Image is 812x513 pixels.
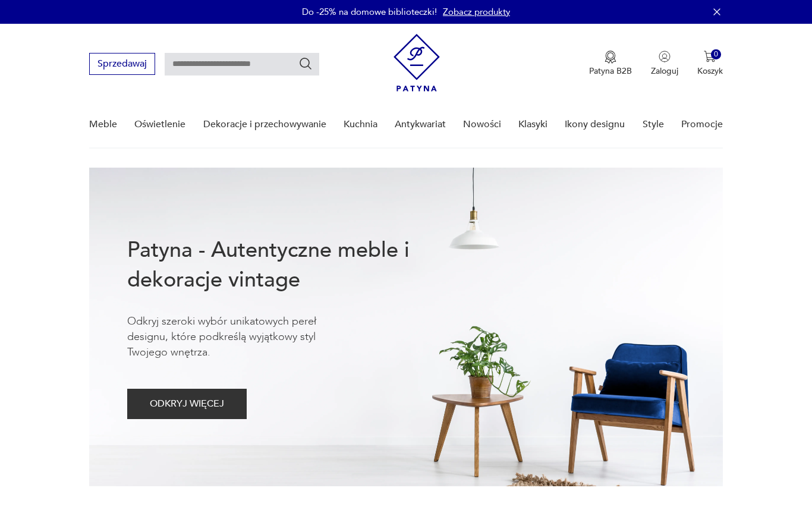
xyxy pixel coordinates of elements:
[463,102,501,147] a: Nowości
[704,51,716,62] img: Ikona koszyka
[302,6,437,18] p: Do -25% na domowe biblioteczki!
[589,51,632,77] a: Ikona medaluPatyna B2B
[127,314,353,360] p: Odkryj szeroki wybór unikatowych pereł designu, które podkreślą wyjątkowy styl Twojego wnętrza.
[651,65,678,77] p: Zaloguj
[203,102,326,147] a: Dekoracje i przechowywanie
[298,56,313,71] button: Szukaj
[395,102,446,147] a: Antykwariat
[89,61,155,69] a: Sprzedawaj
[651,51,678,77] button: Zaloguj
[697,51,723,77] button: 0Koszyk
[565,102,625,147] a: Ikony designu
[127,235,448,295] h1: Patyna - Autentyczne meble i dekoracje vintage
[127,389,247,419] button: ODKRYJ WIĘCEJ
[697,65,723,77] p: Koszyk
[659,51,671,62] img: Ikonka użytkownika
[518,102,547,147] a: Klasyki
[134,102,185,147] a: Oświetlenie
[127,401,247,409] a: ODKRYJ WIĘCEJ
[589,65,632,77] p: Patyna B2B
[643,102,664,147] a: Style
[589,51,632,77] button: Patyna B2B
[89,102,117,147] a: Meble
[344,102,377,147] a: Kuchnia
[394,34,440,92] img: Patyna - sklep z meblami i dekoracjami vintage
[711,49,721,59] div: 0
[443,6,510,18] a: Zobacz produkty
[605,51,616,64] img: Ikona medalu
[681,102,723,147] a: Promocje
[89,53,155,75] button: Sprzedawaj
